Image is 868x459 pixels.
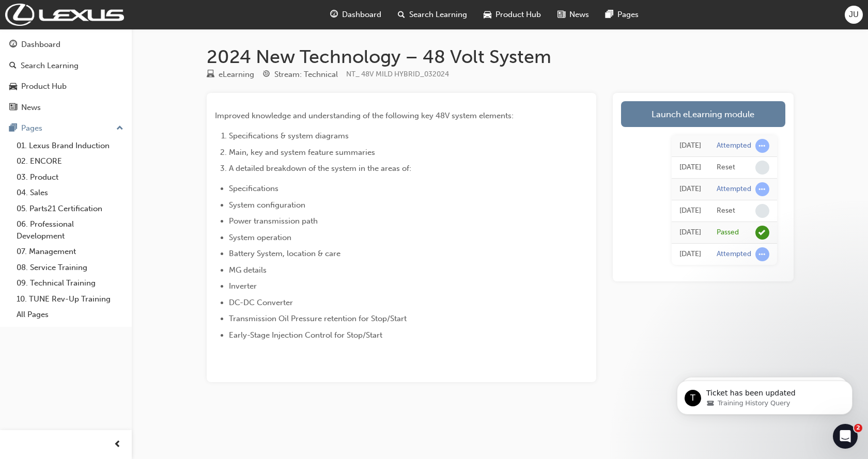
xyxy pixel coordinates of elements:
[5,4,124,26] img: Trak
[229,330,382,340] span: Early-Stage Injection Control for Stop/Start
[679,140,701,152] div: Thu Mar 20 2025 13:44:30 GMT+1000 (Australian Eastern Standard Time)
[229,233,291,242] span: System operation
[330,8,338,21] span: guage-icon
[755,161,769,175] span: learningRecordVerb_NONE-icon
[854,424,862,432] span: 2
[229,265,267,275] span: MG details
[484,8,491,21] span: car-icon
[12,244,128,260] a: 07. Management
[833,424,858,449] iframe: Intercom live chat
[207,70,214,80] span: learningResourceType_ELEARNING-icon
[229,249,340,258] span: Battery System, location & care
[679,162,701,173] div: Thu Mar 20 2025 13:44:29 GMT+1000 (Australian Eastern Standard Time)
[755,182,769,196] span: learningRecordVerb_ATTEMPT-icon
[4,119,128,138] button: Pages
[114,438,121,451] span: prev-icon
[398,8,405,21] span: search-icon
[229,131,349,140] span: Specifications & system diagrams
[116,122,123,135] span: up-icon
[717,184,751,194] div: Attempted
[229,216,318,226] span: Power transmission path
[219,69,254,81] div: eLearning
[21,39,60,51] div: Dashboard
[717,206,735,216] div: Reset
[229,298,293,307] span: DC-DC Converter
[322,4,390,25] a: guage-iconDashboard
[229,314,407,323] span: Transmission Oil Pressure retention for Stop/Start
[9,82,17,91] span: car-icon
[12,275,128,291] a: 09. Technical Training
[21,122,42,134] div: Pages
[12,201,128,217] a: 05. Parts21 Certification
[229,281,257,291] span: Inverter
[390,4,475,25] a: search-iconSearch Learning
[12,260,128,276] a: 08. Service Training
[679,183,701,195] div: Thu Mar 20 2025 13:34:48 GMT+1000 (Australian Eastern Standard Time)
[21,102,41,114] div: News
[229,184,278,193] span: Specifications
[346,70,449,78] span: Learning resource code
[229,164,411,173] span: A detailed breakdown of the system in the areas of:
[409,9,467,21] span: Search Learning
[274,69,338,81] div: Stream: Technical
[9,61,17,71] span: search-icon
[617,9,639,21] span: Pages
[717,141,751,151] div: Attempted
[4,56,128,75] a: Search Learning
[12,185,128,201] a: 04. Sales
[621,101,785,127] a: Launch eLearning module
[679,227,701,239] div: Thu Mar 13 2025 13:59:13 GMT+1000 (Australian Eastern Standard Time)
[475,4,549,25] a: car-iconProduct Hub
[549,4,597,25] a: news-iconNews
[12,138,128,154] a: 01. Lexus Brand Induction
[597,4,647,25] a: pages-iconPages
[9,40,17,50] span: guage-icon
[755,139,769,153] span: learningRecordVerb_ATTEMPT-icon
[557,8,565,21] span: news-icon
[845,6,863,24] button: JU
[849,9,859,21] span: JU
[12,307,128,323] a: All Pages
[262,68,338,81] div: Stream
[4,98,128,117] a: News
[12,216,128,244] a: 06. Professional Development
[12,153,128,169] a: 02. ENCORE
[4,77,128,96] a: Product Hub
[342,9,381,21] span: Dashboard
[21,60,79,72] div: Search Learning
[207,68,254,81] div: Type
[569,9,589,21] span: News
[4,33,128,119] button: DashboardSearch LearningProduct HubNews
[4,35,128,54] a: Dashboard
[679,205,701,217] div: Thu Mar 20 2025 13:34:46 GMT+1000 (Australian Eastern Standard Time)
[717,249,751,259] div: Attempted
[9,124,17,133] span: pages-icon
[9,103,17,113] span: news-icon
[679,248,701,260] div: Thu Mar 13 2025 13:08:47 GMT+1000 (Australian Eastern Standard Time)
[229,148,375,157] span: Main, key and system feature summaries
[661,359,868,431] iframe: Intercom notifications message
[215,111,514,120] span: Improved knowledge and understanding of the following key 48V system elements:
[717,228,739,238] div: Passed
[21,81,67,92] div: Product Hub
[717,163,735,172] div: Reset
[755,226,769,240] span: learningRecordVerb_PASS-icon
[229,200,305,210] span: System configuration
[495,9,541,21] span: Product Hub
[12,169,128,185] a: 03. Product
[207,45,794,68] h1: 2024 New Technology – 48 Volt System
[262,70,270,80] span: target-icon
[606,8,613,21] span: pages-icon
[755,204,769,218] span: learningRecordVerb_NONE-icon
[12,291,128,307] a: 10. TUNE Rev-Up Training
[755,247,769,261] span: learningRecordVerb_ATTEMPT-icon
